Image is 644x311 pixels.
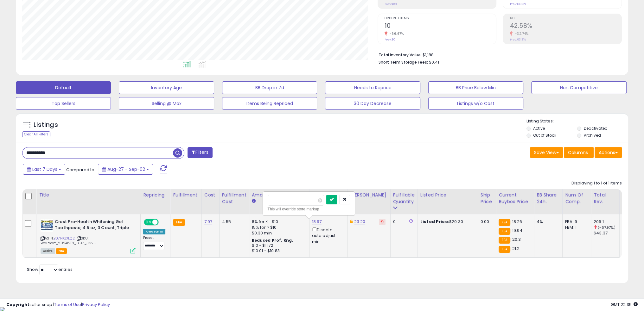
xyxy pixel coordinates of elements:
button: 30 Day Decrease [325,97,420,110]
b: Listed Price: [420,219,449,225]
span: Compared to: [66,167,95,173]
li: $1,188 [379,51,617,58]
span: Columns [568,149,588,156]
button: Filters [188,147,212,158]
div: This will override store markup [268,206,350,212]
a: B07NXJXLQ2 [54,236,75,241]
button: Selling @ Max [119,97,214,110]
div: Fulfillable Quantity [393,192,415,205]
span: 19.94 [512,227,522,233]
span: | SKU: Walmart_20241218_8.97_3625 [41,236,96,245]
small: Prev: $151 [385,2,397,6]
button: Needs to Reprice [325,81,420,94]
span: 2025-09-10 22:35 GMT [611,302,638,308]
button: Columns [564,147,594,158]
p: Listing States: [526,118,628,124]
button: Default [16,81,111,94]
div: 4.55 [222,219,244,225]
button: Last 7 Days [23,164,65,175]
div: Title [39,192,138,198]
div: 15% for > $10 [252,225,304,230]
div: $0.30 min [252,230,304,236]
button: Save View [530,147,563,158]
small: Amazon Fees. [252,198,256,204]
button: BB Price Below Min [428,81,523,94]
span: $0.41 [429,59,439,65]
span: FBA [56,248,67,254]
span: OFF [158,220,168,225]
small: FBA [499,219,510,226]
button: Top Sellers [16,97,111,110]
b: Crest Pro-Health Whitening Gel Toothpaste, 4.6 oz, 3 Count, Triple [55,219,132,232]
div: Fulfillment [173,192,199,198]
a: Terms of Use [54,302,81,308]
button: Actions [595,147,622,158]
label: Out of Stock [533,133,556,138]
a: 7.97 [204,219,213,225]
div: Disable auto adjust min [312,226,342,245]
a: 23.20 [354,219,366,225]
label: Active [533,126,545,131]
span: Ordered Items [385,17,496,20]
small: -66.67% [387,31,404,36]
div: 4% [537,219,558,225]
div: Displaying 1 to 1 of 1 items [571,180,622,186]
div: Clear All Filters [22,131,50,137]
small: Prev: 30 [385,38,395,41]
div: Cost [204,192,217,198]
img: 51nOqy7bESS._SL40_.jpg [41,219,53,232]
small: FBA [499,228,510,235]
span: Last 7 Days [32,166,57,172]
div: Num of Comp. [565,192,588,205]
small: (-67.97%) [598,225,615,230]
div: 206.1 [594,219,619,225]
small: FBA [499,246,510,253]
div: FBA: 9 [565,219,586,225]
div: ASIN: [41,219,136,253]
button: Items Being Repriced [222,97,317,110]
strong: Copyright [6,302,29,308]
div: Amazon Fees [252,192,307,198]
div: 8% for <= $10 [252,219,304,225]
span: 21.2 [512,246,520,252]
b: Total Inventory Value: [379,52,422,58]
div: Total Rev. [594,192,617,205]
small: Prev: 13.33% [510,2,526,6]
div: 643.37 [594,230,619,236]
b: Reduced Prof. Rng. [252,238,293,243]
button: Non Competitive [531,81,626,94]
b: Short Term Storage Fees: [379,59,428,65]
div: seller snap | | [6,302,110,308]
h2: 10 [385,22,496,31]
span: 18.26 [512,219,522,225]
div: 0 [393,219,413,225]
span: 20.3 [512,236,521,242]
div: $10 - $11.72 [252,243,304,248]
div: Ship Price [481,192,493,205]
small: -32.74% [513,31,528,36]
div: Fulfillment Cost [222,192,246,205]
div: 0.00 [481,219,491,225]
small: FBA [173,219,185,226]
a: 18.97 [312,219,322,225]
label: Deactivated [584,126,608,131]
button: Listings w/o Cost [428,97,523,110]
div: Amazon AI [143,229,165,234]
label: Archived [584,133,601,138]
div: Current Buybox Price [499,192,531,205]
button: BB Drop in 7d [222,81,317,94]
div: [PERSON_NAME] [350,192,388,198]
button: Aug-27 - Sep-02 [98,164,153,175]
div: Preset: [143,236,165,250]
div: Repricing [143,192,168,198]
button: Inventory Age [119,81,214,94]
span: ON [144,220,152,225]
small: FBA [499,237,510,244]
a: Privacy Policy [82,302,110,308]
span: ROI [510,17,622,20]
span: All listings currently available for purchase on Amazon [41,248,55,254]
h5: Listings [34,121,58,129]
div: BB Share 24h. [537,192,560,205]
div: $20.30 [420,219,473,225]
div: FBM: 1 [565,225,586,230]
